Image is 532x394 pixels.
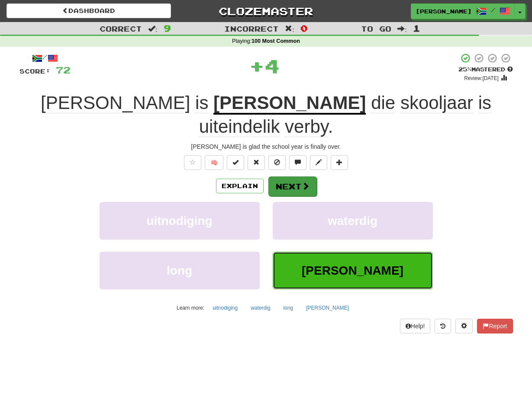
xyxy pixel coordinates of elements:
[331,155,348,170] button: Add to collection (alt+a)
[199,93,491,137] span: .
[100,24,142,33] span: Correct
[184,155,201,170] button: Favorite sentence (alt+f)
[301,301,354,314] button: [PERSON_NAME]
[268,155,286,170] button: Ignore sentence (alt+i)
[184,3,348,19] a: Clozemaster
[264,55,280,77] span: 4
[491,7,495,13] span: /
[199,116,280,137] span: uiteindelik
[19,67,51,75] span: Score:
[100,202,260,240] button: uitnodiging
[227,155,244,170] button: Set this sentence to 100% Mastered (alt+m)
[416,7,472,15] span: [PERSON_NAME]
[328,214,377,227] span: waterdig
[361,24,391,33] span: To go
[310,155,327,170] button: Edit sentence (alt+d)
[397,25,407,32] span: :
[371,93,395,113] span: die
[56,64,71,75] span: 72
[464,75,499,81] small: Review: [DATE]
[477,319,513,333] button: Report
[246,301,275,314] button: waterdig
[285,25,294,32] span: :
[458,66,513,74] div: Mastered
[100,252,260,289] button: long
[273,252,433,289] button: [PERSON_NAME]
[216,179,264,193] button: Explain
[289,155,306,170] button: Discuss sentence (alt+u)
[302,264,403,277] span: [PERSON_NAME]
[400,93,473,113] span: skooljaar
[285,116,328,137] span: verby
[19,142,513,151] div: [PERSON_NAME] is glad the school year is finally over.
[268,176,317,196] button: Next
[148,25,158,32] span: :
[248,155,265,170] button: Reset to 0% Mastered (alt+r)
[458,66,471,73] span: 25 %
[41,93,190,113] span: [PERSON_NAME]
[164,23,171,33] span: 9
[435,319,451,333] button: Round history (alt+y)
[177,305,204,311] small: Learn more:
[167,264,192,277] span: long
[224,24,279,33] span: Incorrect
[195,93,208,113] span: is
[300,23,308,33] span: 0
[279,301,298,314] button: long
[251,38,300,44] strong: 100 Most Common
[208,301,242,314] button: uitnodiging
[205,155,223,170] button: 🧠
[213,93,366,115] u: [PERSON_NAME]
[478,93,491,113] span: is
[413,23,420,33] span: 1
[6,3,171,18] a: Dashboard
[249,53,264,79] span: +
[400,319,431,333] button: Help!
[411,3,515,19] a: [PERSON_NAME] /
[146,214,212,227] span: uitnodiging
[273,202,433,240] button: waterdig
[19,53,71,64] div: /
